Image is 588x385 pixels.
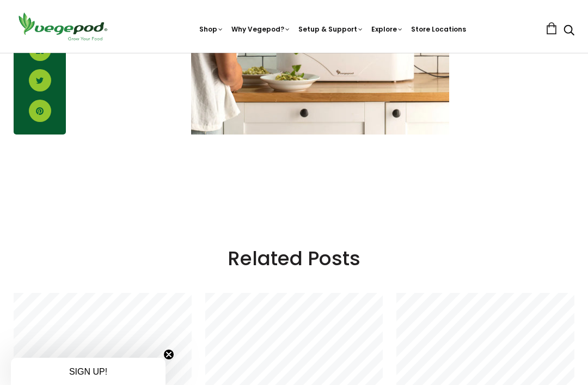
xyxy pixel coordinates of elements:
button: Close teaser [163,349,174,360]
a: Search [563,26,574,37]
img: Vegepod [14,11,112,42]
a: Why Vegepod? [231,25,291,34]
a: Shop [199,25,224,34]
a: Store Locations [411,25,466,34]
h3: Related Posts [14,243,574,273]
span: SIGN UP! [69,367,107,376]
a: Setup & Support [298,25,364,34]
a: Explore [371,25,403,34]
div: SIGN UP!Close teaser [11,358,166,385]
